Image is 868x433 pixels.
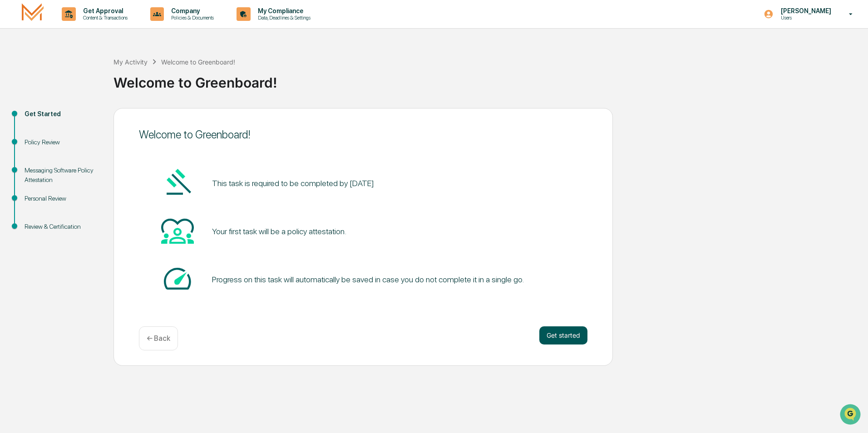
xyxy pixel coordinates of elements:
[76,15,132,21] p: Content & Transactions
[839,403,863,428] iframe: Open customer support
[31,69,149,79] div: Start new chat
[31,79,115,86] div: We're available if you need us!
[75,114,113,123] span: Attestations
[9,115,16,123] div: 🖐️
[5,111,62,127] a: 🖐️Preclearance
[212,177,374,189] pre: This task is required to be completed by [DATE]
[25,166,99,185] div: Messaging Software Policy Attestation
[25,138,99,147] div: Policy Review
[212,275,524,284] div: Progress on this task will automatically be saved in case you do not complete it in a single go.
[18,114,59,123] span: Preclearance
[212,226,346,236] div: Your first task will be a policy attestation.
[90,154,110,161] span: Pylon
[76,7,132,15] p: Get Approval
[164,7,218,15] p: Company
[64,153,110,161] a: Powered byPylon
[113,67,863,91] div: Welcome to Greenboard!
[25,109,99,119] div: Get Started
[251,7,315,15] p: My Compliance
[62,111,116,127] a: 🗄️Attestations
[22,3,44,25] img: logo
[154,72,165,83] button: Start new chat
[161,214,194,247] img: Heart
[774,15,836,21] p: Users
[161,58,235,66] div: Welcome to Greenboard!
[66,115,73,123] div: 🗄️
[9,133,16,140] div: 🔎
[161,166,194,199] img: Gavel
[774,7,836,15] p: [PERSON_NAME]
[25,194,99,203] div: Personal Review
[139,128,587,141] div: Welcome to Greenboard!
[164,15,218,21] p: Policies & Documents
[18,132,57,141] span: Data Lookup
[9,69,25,86] img: 1746055101610-c473b297-6a78-478c-a979-82029cc54cd1
[539,326,587,344] button: Get started
[5,128,61,144] a: 🔎Data Lookup
[9,19,165,34] p: How can we help?
[25,222,99,231] div: Review & Certification
[147,334,170,343] p: ← Back
[161,262,194,295] img: Speed-dial
[113,58,148,66] div: My Activity
[251,15,315,21] p: Data, Deadlines & Settings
